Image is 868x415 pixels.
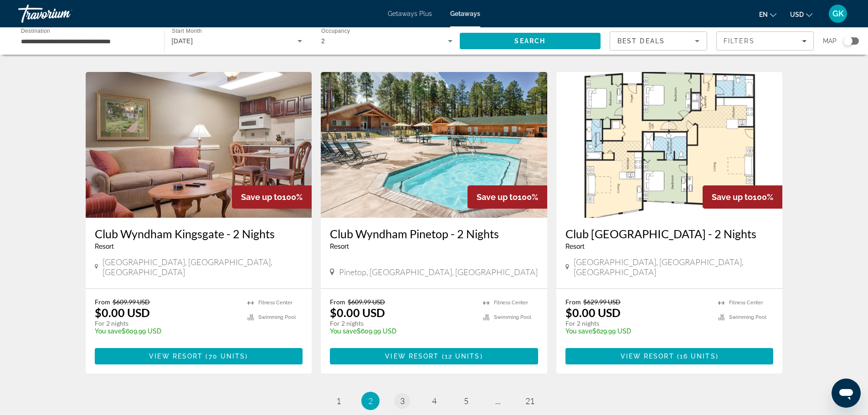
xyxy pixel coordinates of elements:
[565,306,621,319] p: $0.00 USD
[674,353,719,360] span: ( )
[321,28,350,34] span: Occupancy
[832,379,861,408] iframe: Button to launch messaging window
[703,185,782,209] div: 100%
[95,243,114,250] span: Resort
[823,35,837,47] span: Map
[400,396,405,406] span: 3
[759,11,768,18] span: en
[556,72,783,218] img: Club Wyndham Seawatch Resort - 2 Nights
[330,243,349,250] span: Resort
[495,396,501,406] span: ...
[494,314,531,320] span: Swimming Pool
[464,396,468,406] span: 5
[103,257,303,277] span: [GEOGRAPHIC_DATA], [GEOGRAPHIC_DATA], [GEOGRAPHIC_DATA]
[716,31,814,51] button: Filters
[95,298,110,306] span: From
[385,353,439,360] span: View Resort
[494,300,528,306] span: Fitness Center
[330,328,474,335] p: $609.99 USD
[241,192,282,202] span: Save up to
[330,298,345,306] span: From
[514,37,545,45] span: Search
[348,298,385,306] span: $609.99 USD
[321,37,325,45] span: 2
[712,192,753,202] span: Save up to
[583,298,621,306] span: $629.99 USD
[565,243,585,250] span: Resort
[172,28,202,34] span: Start Month
[565,328,592,335] span: You save
[86,392,783,410] nav: Pagination
[477,192,518,202] span: Save up to
[445,353,480,360] span: 12 units
[330,319,474,328] p: For 2 nights
[565,348,774,364] button: View Resort(16 units)
[258,300,293,306] span: Fitness Center
[565,328,709,335] p: $629.99 USD
[330,227,538,241] a: Club Wyndham Pinetop - 2 Nights
[232,185,312,209] div: 100%
[729,314,766,320] span: Swimming Pool
[439,353,483,360] span: ( )
[95,319,239,328] p: For 2 nights
[525,396,534,406] span: 21
[258,314,296,320] span: Swimming Pool
[330,348,538,364] button: View Resort(12 units)
[18,2,109,26] a: Travorium
[339,267,538,277] span: Pinetop, [GEOGRAPHIC_DATA], [GEOGRAPHIC_DATA]
[172,37,193,45] span: [DATE]
[95,328,239,335] p: $609.99 USD
[21,28,50,34] span: Destination
[203,353,248,360] span: ( )
[790,11,804,18] span: USD
[388,10,432,17] a: Getaways Plus
[432,396,437,406] span: 4
[724,37,755,45] span: Filters
[113,298,150,306] span: $609.99 USD
[95,306,150,319] p: $0.00 USD
[565,298,581,306] span: From
[450,10,480,17] a: Getaways
[86,72,312,218] img: Club Wyndham Kingsgate - 2 Nights
[574,257,774,277] span: [GEOGRAPHIC_DATA], [GEOGRAPHIC_DATA], [GEOGRAPHIC_DATA]
[729,300,763,306] span: Fitness Center
[149,353,203,360] span: View Resort
[832,9,844,18] span: GK
[21,36,152,47] input: Select destination
[95,227,303,241] a: Club Wyndham Kingsgate - 2 Nights
[617,36,699,46] mat-select: Sort by
[621,353,674,360] span: View Resort
[565,227,774,241] a: Club [GEOGRAPHIC_DATA] - 2 Nights
[460,33,601,49] button: Search
[617,37,665,45] span: Best Deals
[209,353,246,360] span: 70 units
[368,396,373,406] span: 2
[790,8,812,21] button: Change currency
[467,185,547,209] div: 100%
[759,8,776,21] button: Change language
[321,72,547,218] img: Club Wyndham Pinetop - 2 Nights
[330,306,385,319] p: $0.00 USD
[565,319,709,328] p: For 2 nights
[826,4,850,23] button: User Menu
[680,353,716,360] span: 16 units
[95,328,122,335] span: You save
[330,328,357,335] span: You save
[336,396,341,406] span: 1
[95,348,303,364] button: View Resort(70 units)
